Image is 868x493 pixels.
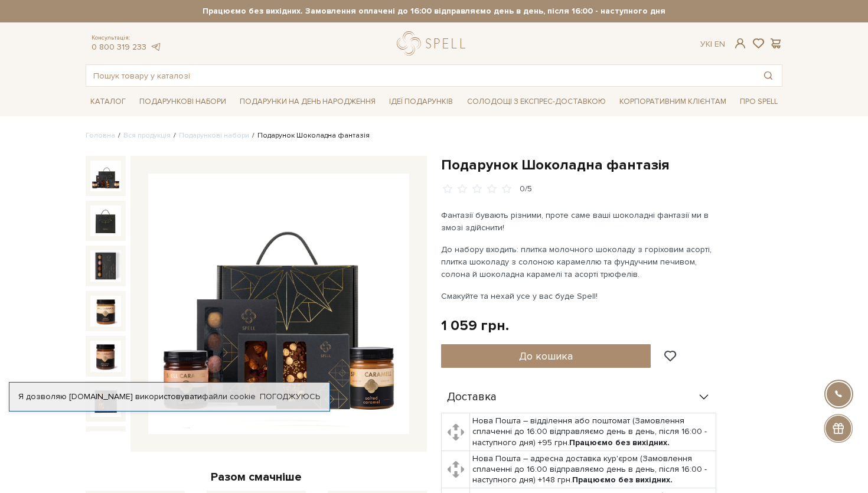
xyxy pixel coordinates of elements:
div: 0/5 [520,184,532,195]
button: Пошук товару у каталозі [755,65,782,86]
a: Каталог [86,93,130,111]
input: Пошук товару у каталозі [86,65,755,86]
p: До набору входить: плитка молочного шоколаду з горіховим асорті, плитка шоколаду з солоною караме... [441,243,718,280]
span: Консультація: [92,34,161,42]
button: До кошика [441,344,651,368]
img: Подарунок Шоколадна фантазія [90,296,121,327]
a: logo [397,31,471,55]
a: Головна [86,131,115,140]
h1: Подарунок Шоколадна фантазія [441,156,782,174]
a: Подарунки на День народження [235,93,380,111]
a: 0 800 319 233 [92,42,146,52]
div: Ук [700,39,725,50]
a: Корпоративним клієнтам [615,93,731,111]
a: Подарункові набори [135,93,231,111]
a: Подарункові набори [179,131,249,140]
img: Подарунок Шоколадна фантазія [90,205,121,236]
a: En [714,39,725,49]
img: Подарунок Шоколадна фантазія [90,250,121,281]
li: Подарунок Шоколадна фантазія [249,130,370,141]
p: Смакуйте та нехай усе у вас буде Spell! [441,290,718,302]
a: Погоджуюсь [260,391,320,402]
span: | [710,39,712,49]
a: Солодощі з експрес-доставкою [462,92,611,112]
img: Подарунок Шоколадна фантазія [148,174,409,435]
span: До кошика [519,350,573,363]
div: Разом смачніше [86,469,427,485]
div: Я дозволяю [DOMAIN_NAME] використовувати [9,391,329,402]
img: Подарунок Шоколадна фантазія [90,161,121,191]
a: telegram [149,42,161,52]
span: Доставка [447,392,497,403]
td: Нова Пошта – адресна доставка кур'єром (Замовлення сплаченні до 16:00 відправляємо день в день, п... [470,450,716,488]
p: Фантазії бувають різними, проте саме ваші шоколадні фантазії ми в змозі здійснити! [441,209,718,234]
div: 1 059 грн. [441,316,509,335]
b: Працюємо без вихідних. [572,475,673,485]
a: файли cookie [202,391,256,401]
img: Подарунок Шоколадна фантазія [90,431,121,462]
a: Про Spell [735,93,782,111]
img: Подарунок Шоколадна фантазія [90,341,121,371]
a: Вся продукція [123,131,171,140]
b: Працюємо без вихідних. [569,438,670,448]
td: Нова Пошта – відділення або поштомат (Замовлення сплаченні до 16:00 відправляємо день в день, піс... [470,413,716,451]
strong: Працюємо без вихідних. Замовлення оплачені до 16:00 відправляємо день в день, після 16:00 - насту... [86,6,782,17]
a: Ідеї подарунків [384,93,458,111]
